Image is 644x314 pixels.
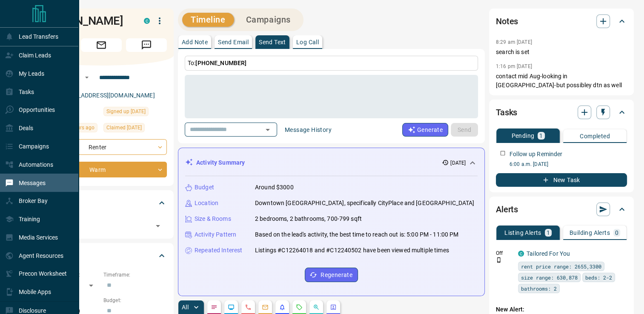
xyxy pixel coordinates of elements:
p: Timeframe: [103,271,167,279]
p: 8:29 am [DATE] [496,39,532,45]
button: Regenerate [305,268,358,282]
p: Listings #C12264018 and #C12240502 have been viewed multiple times [255,246,449,255]
p: Send Text [259,39,286,45]
p: Listing Alerts [504,230,541,236]
button: Campaigns [238,13,299,27]
span: Claimed [DATE] [106,123,142,132]
div: Tasks [496,102,627,123]
p: Around $3000 [255,183,294,192]
p: Budget: [103,297,167,304]
p: Pending [511,133,534,139]
svg: Requests [296,304,303,311]
p: contact mid Aug-looking in [GEOGRAPHIC_DATA]-but possibley dtn as well [496,72,627,90]
p: [DATE] [450,159,466,167]
span: beds: 2-2 [585,273,612,282]
span: size range: 630,878 [521,273,578,282]
p: 2 bedrooms, 2 bathrooms, 700-799 sqft [255,214,362,223]
p: Activity Pattern [195,230,236,239]
h2: Notes [496,14,518,28]
p: Completed [580,133,610,139]
p: Based on the lead's activity, the best time to reach out is: 5:00 PM - 11:00 PM [255,230,458,239]
div: Criteria [36,245,167,266]
span: bathrooms: 2 [521,284,557,293]
button: New Task [496,173,627,187]
span: [PHONE_NUMBER] [195,60,246,66]
svg: Calls [245,304,252,311]
span: rent price range: 2655,3300 [521,262,601,271]
p: Budget [195,183,214,192]
p: Activity Summary [196,158,245,167]
span: Signed up [DATE] [106,107,146,116]
p: To: [185,56,478,71]
span: Email [81,38,122,52]
button: Generate [402,123,448,137]
span: Message [126,38,167,52]
p: 1 [539,133,543,139]
p: Send Email [218,39,249,45]
div: Warm [36,162,167,177]
p: All [182,304,189,310]
button: Open [82,72,92,83]
div: Alerts [496,199,627,220]
button: Timeline [182,13,234,27]
p: Follow up Reminder [509,150,562,159]
button: Open [262,124,274,136]
p: 1:16 pm [DATE] [496,63,532,69]
p: Location [195,199,218,208]
h1: [PERSON_NAME] [36,14,131,28]
button: Message History [280,123,337,137]
a: Tailored For You [527,250,570,257]
p: New Alert: [496,305,627,314]
p: Log Call [296,39,319,45]
svg: Notes [211,304,218,311]
p: Add Note [182,39,208,45]
h2: Alerts [496,203,518,216]
a: [EMAIL_ADDRESS][DOMAIN_NAME] [59,92,155,99]
div: condos.ca [518,251,524,257]
p: Downtown [GEOGRAPHIC_DATA], specifically CityPlace and [GEOGRAPHIC_DATA] [255,199,474,208]
p: search is set [496,48,627,57]
p: 0 [615,230,618,236]
svg: Opportunities [313,304,320,311]
div: Notes [496,11,627,31]
h2: Tasks [496,106,517,119]
button: Open [152,220,164,232]
div: Renter [36,139,167,155]
svg: Emails [262,304,269,311]
svg: Push Notification Only [496,257,502,263]
p: Repeated Interest [195,246,242,255]
p: 6:00 a.m. [DATE] [509,160,627,168]
svg: Agent Actions [330,304,337,311]
p: 1 [547,230,550,236]
p: Size & Rooms [195,214,231,223]
p: Building Alerts [570,230,610,236]
div: condos.ca [144,18,150,24]
div: Fri Jul 04 2025 [103,107,167,119]
div: Sun Jul 06 2025 [103,123,167,135]
svg: Listing Alerts [279,304,286,311]
div: Tags [36,193,167,213]
div: Activity Summary[DATE] [185,155,478,171]
svg: Lead Browsing Activity [228,304,235,311]
p: Off [496,249,513,257]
